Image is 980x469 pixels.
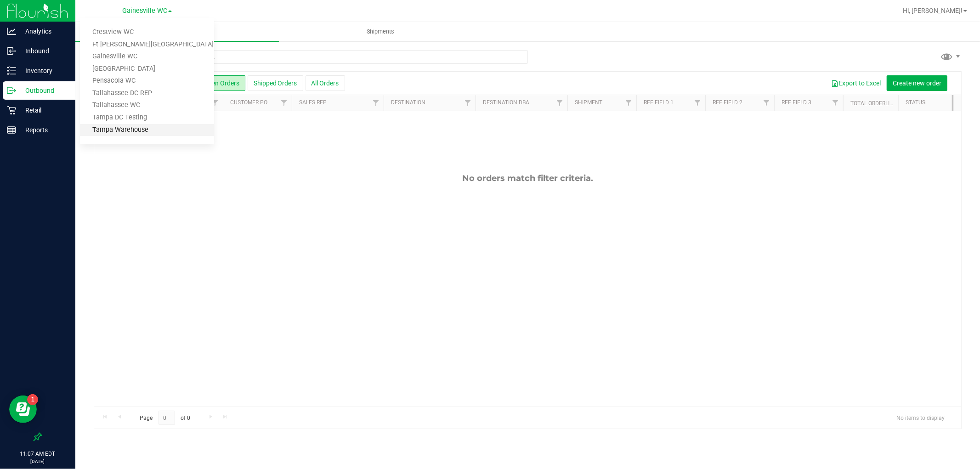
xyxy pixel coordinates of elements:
label: Pin the sidebar to full width on large screens [33,432,42,441]
p: [DATE] [4,458,71,465]
inline-svg: Analytics [7,27,16,36]
p: Outbound [16,85,71,96]
a: [GEOGRAPHIC_DATA] [80,63,214,75]
a: Filter [460,95,476,111]
inline-svg: Inbound [7,46,16,56]
span: No items to display [889,411,952,424]
span: Shipments [355,28,407,36]
a: Filter [828,95,843,111]
button: Export to Excel [825,75,887,91]
a: Ft [PERSON_NAME][GEOGRAPHIC_DATA] [80,39,214,51]
button: All Orders [306,75,345,91]
iframe: Resource center unread badge [27,394,38,405]
p: Analytics [16,26,71,37]
a: Crestview WC [80,26,214,39]
p: Inbound [16,45,71,57]
a: Shipment [575,99,602,106]
inline-svg: Retail [7,106,16,115]
a: Filter [552,95,567,111]
input: Search Order ID, Destination, Customer PO... [94,50,528,64]
a: Gainesville WC [80,51,214,63]
a: Destination [391,99,425,106]
a: Status [906,99,925,106]
a: Filter [690,95,705,111]
iframe: Resource center [9,396,37,423]
button: Create new order [887,75,947,91]
a: Tampa DC Testing [80,112,214,124]
span: Create new order [893,79,941,87]
a: Orders [75,22,279,41]
a: Filter [277,95,292,111]
a: Filter [759,95,774,111]
p: 11:07 AM EDT [4,450,71,458]
a: Destination DBA [483,99,529,106]
a: Customer PO [230,99,267,106]
p: Reports [16,124,71,136]
a: Tallahassee WC [80,99,214,112]
a: Filter [621,95,636,111]
button: Open Orders [198,75,245,91]
a: Total Orderlines [850,100,900,107]
inline-svg: Inventory [7,66,16,75]
a: Pensacola WC [80,75,214,87]
a: Sales Rep [299,99,327,106]
span: Hi, [PERSON_NAME]! [903,7,963,14]
p: Retail [16,105,71,116]
a: Filter [952,95,967,111]
a: Tampa Warehouse [80,124,214,136]
span: Gainesville WC [122,7,167,15]
inline-svg: Reports [7,125,16,135]
inline-svg: Outbound [7,86,16,95]
a: Shipments [279,22,482,41]
span: Page of 0 [132,411,198,425]
a: Ref Field 1 [644,99,674,106]
a: Ref Field 2 [713,99,742,106]
a: Filter [208,95,223,111]
a: Tallahassee DC REP [80,87,214,100]
a: Filter [368,95,384,111]
div: No orders match filter criteria. [94,173,961,183]
button: Shipped Orders [248,75,303,91]
p: Inventory [16,65,71,76]
a: Ref Field 3 [782,99,811,106]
